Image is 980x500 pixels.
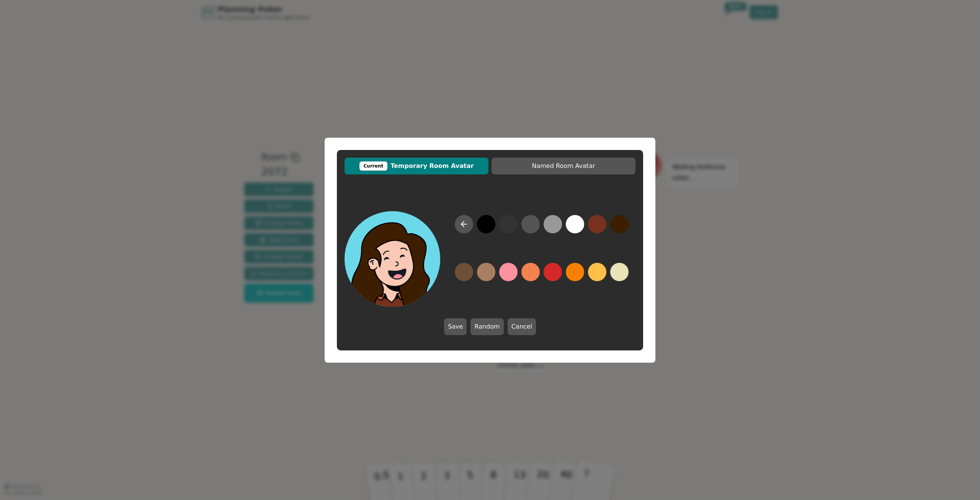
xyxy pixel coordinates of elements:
button: Random [470,318,503,335]
button: Cancel [508,318,536,335]
span: Temporary Room Avatar [348,161,485,171]
button: Named Room Avatar [492,158,635,174]
div: Current [359,161,388,171]
button: Save [444,318,467,335]
button: CurrentTemporary Room Avatar [345,158,488,174]
span: Named Room Avatar [495,161,632,171]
